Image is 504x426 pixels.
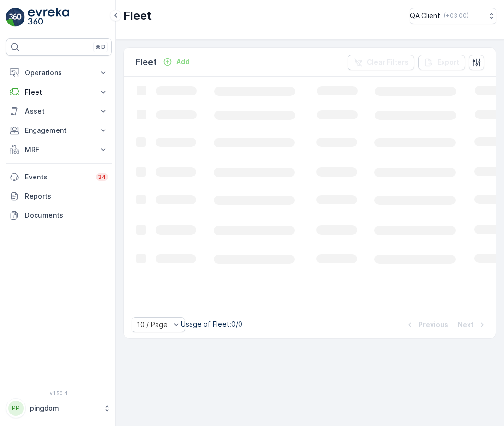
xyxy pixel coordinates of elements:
[25,191,108,201] p: Reports
[404,319,449,331] button: Previous
[6,63,112,83] button: Operations
[135,56,157,69] p: Fleet
[123,8,152,24] p: Fleet
[6,140,112,159] button: MRF
[458,320,474,330] p: Next
[6,167,112,187] a: Events34
[6,390,112,396] span: v 1.50.4
[418,55,465,70] button: Export
[159,56,193,68] button: Add
[25,126,93,135] p: Engagement
[410,8,496,24] button: QA Client(+03:00)
[444,12,468,20] p: ( +03:00 )
[96,43,105,51] p: ⌘B
[6,83,112,102] button: Fleet
[25,68,93,78] p: Operations
[6,398,112,418] button: PPpingdom
[181,319,242,329] p: Usage of Fleet : 0/0
[30,403,98,413] p: pingdom
[437,58,459,67] p: Export
[348,55,414,70] button: Clear Filters
[6,187,112,206] a: Reports
[410,11,440,21] p: QA Client
[28,8,69,27] img: logo_light-DOdMpM7g.png
[6,102,112,121] button: Asset
[8,401,24,416] div: PP
[25,145,93,154] p: MRF
[25,106,93,116] p: Asset
[176,57,190,67] p: Add
[6,121,112,140] button: Engagement
[6,8,25,27] img: logo
[25,172,90,182] p: Events
[25,211,108,220] p: Documents
[367,58,408,67] p: Clear Filters
[457,319,488,331] button: Next
[419,320,448,330] p: Previous
[98,173,106,181] p: 34
[6,206,112,225] a: Documents
[25,87,93,97] p: Fleet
